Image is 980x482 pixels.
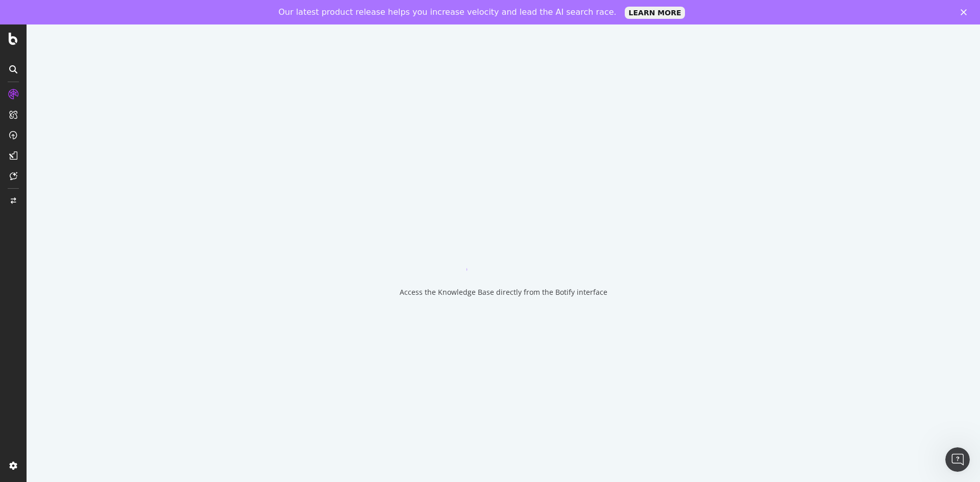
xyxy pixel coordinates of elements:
[467,234,540,271] div: animation
[961,9,971,15] div: Fermer
[279,7,617,17] div: Our latest product release helps you increase velocity and lead the AI search race.
[400,287,607,297] div: Access the Knowledge Base directly from the Botify interface
[945,447,970,472] iframe: Intercom live chat
[625,7,685,19] a: LEARN MORE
